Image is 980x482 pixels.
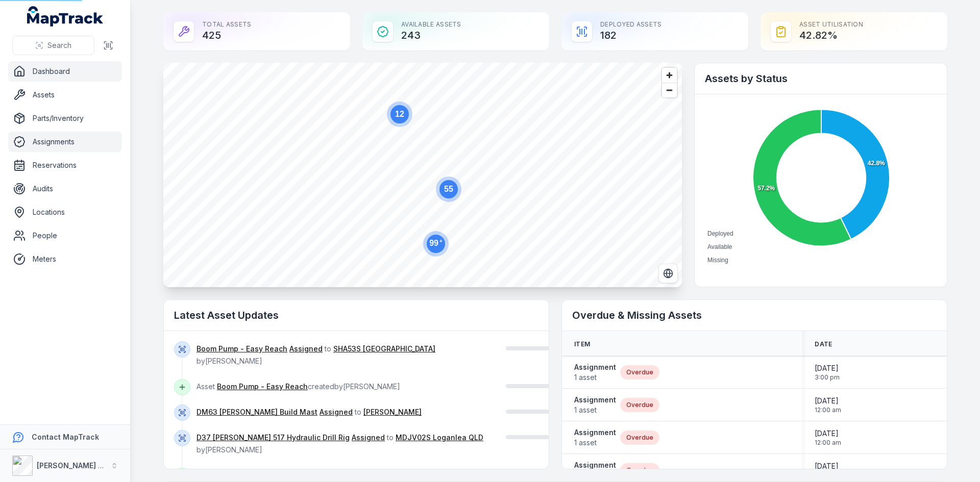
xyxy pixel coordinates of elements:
[707,230,733,237] span: Deployed
[37,461,120,470] strong: [PERSON_NAME] Group
[815,439,841,447] span: 12:00 am
[197,344,287,354] a: Boom Pump - Easy Reach
[8,108,122,129] a: Parts/Inventory
[32,433,99,441] strong: Contact MapTrack
[174,308,538,322] h2: Latest Asset Updates
[289,344,323,354] a: Assigned
[620,398,659,412] div: Overdue
[8,61,122,82] a: Dashboard
[429,238,443,247] text: 99
[8,179,122,199] a: Audits
[815,373,840,382] span: 3:00 pm
[574,395,616,405] strong: Assignment
[707,243,732,250] span: Available
[572,308,937,322] h2: Overdue & Missing Assets
[620,430,659,445] div: Overdue
[363,407,422,417] a: [PERSON_NAME]
[47,40,71,50] span: Search
[574,427,616,438] strong: Assignment
[352,433,385,443] a: Assigned
[574,362,616,383] a: Assignment1 asset
[197,344,435,365] span: to by [PERSON_NAME]
[27,6,104,27] a: MapTrack
[574,405,616,415] span: 1 asset
[439,238,443,244] tspan: +
[662,68,677,83] button: Zoom in
[574,438,616,448] span: 1 asset
[197,407,317,417] a: DM63 [PERSON_NAME] Build Mast
[217,382,308,392] a: Boom Pump - Easy Reach
[8,132,122,152] a: Assignments
[815,461,841,479] time: 9/13/2025, 12:00:00 AM
[444,185,453,193] text: 55
[333,344,435,354] a: SHA53S [GEOGRAPHIC_DATA]
[395,110,404,118] text: 12
[815,461,841,471] span: [DATE]
[574,372,616,383] span: 1 asset
[574,460,616,470] strong: Assignment
[574,340,590,348] span: Item
[197,382,400,391] span: Asset created by [PERSON_NAME]
[815,363,840,373] span: [DATE]
[574,362,616,372] strong: Assignment
[163,63,682,287] canvas: Map
[815,428,841,439] span: [DATE]
[574,460,616,480] a: Assignment
[320,407,353,417] a: Assigned
[197,433,483,454] span: to by [PERSON_NAME]
[396,433,483,443] a: MDJV02S Loganlea QLD
[574,395,616,415] a: Assignment1 asset
[8,85,122,105] a: Assets
[8,249,122,269] a: Meters
[815,340,832,348] span: Date
[815,406,841,414] span: 12:00 am
[620,463,659,477] div: Overdue
[815,396,841,414] time: 7/31/2025, 12:00:00 AM
[658,264,678,283] button: Switch to Satellite View
[8,225,122,246] a: People
[815,363,840,382] time: 9/30/2025, 3:00:00 PM
[8,202,122,222] a: Locations
[662,83,677,97] button: Zoom out
[197,433,350,443] a: D37 [PERSON_NAME] 517 Hydraulic Drill Rig
[12,36,94,55] button: Search
[8,155,122,175] a: Reservations
[620,365,659,379] div: Overdue
[707,257,728,264] span: Missing
[815,428,841,447] time: 9/14/2025, 12:00:00 AM
[197,408,422,416] span: to
[574,427,616,448] a: Assignment1 asset
[815,396,841,406] span: [DATE]
[705,71,937,86] h2: Assets by Status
